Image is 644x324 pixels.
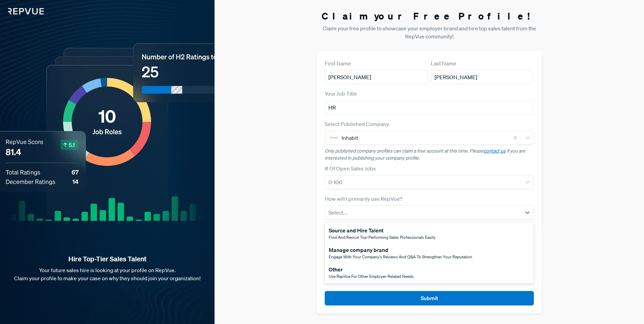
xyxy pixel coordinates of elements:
[484,148,506,154] a: contact us
[325,164,376,172] label: # Of Open Sales Jobs
[325,70,428,84] input: First Name
[330,134,338,142] img: Inhabit
[329,265,414,273] div: Other
[329,273,414,279] span: Use RepVue for other employer-related needs
[431,70,534,84] input: Last Name
[329,246,472,254] div: Manage company brand
[325,100,534,115] input: Title
[11,266,204,282] p: Your future sales hire is looking at your profile on RepVue. Claim your profile to make your case...
[329,226,436,234] div: Source and Hire Talent
[431,59,456,67] label: Last Name
[325,291,534,305] button: Submit
[325,59,351,67] label: First Name
[325,148,534,162] p: Only published company profiles can claim a free account at this time. Please if you are interest...
[325,90,357,98] label: Your Job Title
[317,24,542,40] p: Claim your free profile to showcase your employer brand and hire top sales talent from the RepVue...
[325,195,402,203] label: How will I primarily use RepVue?
[329,234,436,240] span: Find and recruit top-performing sales professionals easily
[317,10,542,22] h3: Claim your Free Profile!
[325,120,389,128] label: Select Published Company
[329,254,472,260] span: Engage with your company's reviews and Q&A to strengthen your reputation
[11,255,204,263] strong: Hire Top-Tier Sales Talent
